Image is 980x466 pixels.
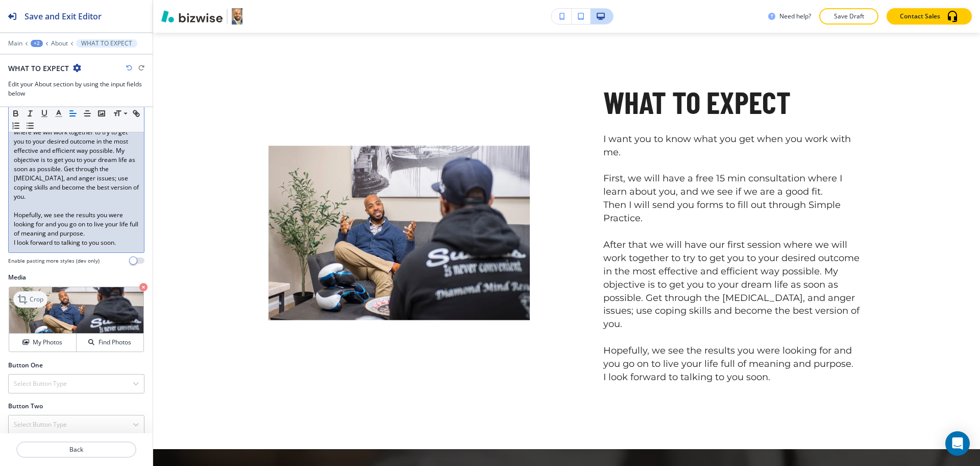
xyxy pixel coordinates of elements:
p: Hopefully, we see the results you were looking for and you go on to live your life full of meanin... [603,344,865,371]
p: Hopefully, we see the results you were looking for and you go on to live your life full of meanin... [14,211,139,238]
p: Crop [30,295,43,304]
h4: Enable pasting more styles (dev only) [8,257,100,265]
p: Then I will send you forms to fill out through Simple Practice. [603,199,865,225]
p: WHAT TO EXPECT [81,40,132,47]
p: I want you to know what you get when you work with me. [603,133,865,159]
h4: Find Photos [99,338,131,347]
p: First, we will have a free 15 min consultation where I learn about you, and we see if we are a go... [603,172,865,199]
h2: Button One [8,361,43,370]
button: Back [16,441,136,458]
div: Crop [13,291,47,308]
button: WHAT TO EXPECT [76,39,137,48]
p: I look forward to talking to you soon. [603,371,865,384]
h2: Media [8,273,144,282]
p: Contact Sales [900,12,940,21]
button: About [51,40,68,47]
img: Your Logo [232,8,242,25]
h4: Select Button Type [14,379,67,388]
div: Open Intercom Messenger [945,431,970,456]
button: +2 [31,40,43,47]
img: Bizwise Logo [161,10,223,22]
p: WHAT TO EXPECT [603,82,865,123]
h3: Need help? [779,12,811,21]
img: <p>WHAT TO EXPECT</p> [268,146,530,320]
h4: My Photos [33,338,62,347]
button: Save Draft [819,8,878,25]
h2: Save and Exit Editor [24,10,102,22]
button: Main [8,40,22,47]
h3: Edit your About section by using the input fields below [8,80,144,98]
p: Back [17,445,135,454]
p: After that we will have our first session where we will work together to try to get you to your d... [14,119,139,201]
h2: Button Two [8,402,43,411]
button: Find Photos [77,334,143,352]
h2: WHAT TO EXPECT [8,63,69,74]
p: Save Draft [832,12,865,21]
button: Contact Sales [887,8,972,25]
p: I look forward to talking to you soon. [14,238,139,247]
div: CropMy PhotosFind Photos [8,286,144,353]
button: My Photos [9,334,77,352]
h4: Select Button Type [14,420,67,429]
p: After that we will have our first session where we will work together to try to get you to your d... [603,239,865,331]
